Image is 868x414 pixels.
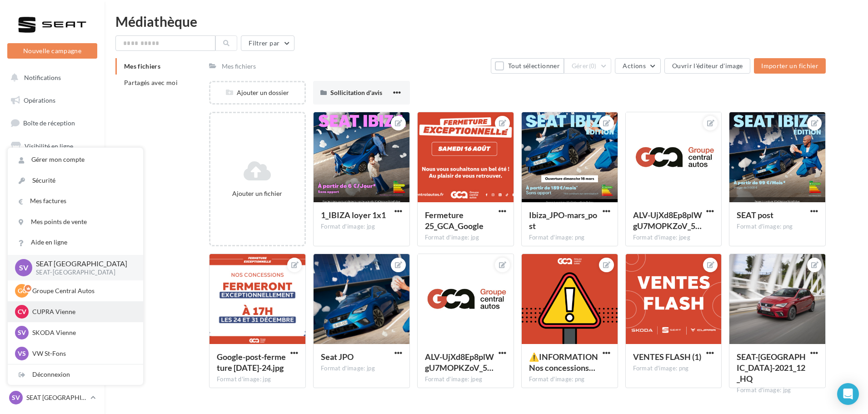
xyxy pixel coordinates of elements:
span: Importer un fichier [761,62,818,70]
span: CV [18,307,26,316]
div: Médiathèque [115,15,857,28]
div: Mes fichiers [222,62,256,71]
a: PLV et print personnalisable [5,249,99,276]
a: Médiathèque [5,205,99,224]
span: SV [18,328,26,337]
button: Importer un fichier [754,58,826,74]
div: Format d'image: jpeg [633,234,714,242]
a: Opérations [5,91,99,110]
p: CUPRA Vienne [32,307,132,316]
span: SV [12,393,20,402]
a: Visibilité en ligne [5,137,99,156]
span: VENTES FLASH (1) [633,352,701,362]
div: Format d'image: png [529,375,610,384]
span: Seat JPO [321,352,354,362]
span: 1_IBIZA loyer 1x1 [321,210,386,220]
p: SEAT [GEOGRAPHIC_DATA] [26,393,87,402]
div: Ajouter un fichier [214,189,301,198]
button: Nouvelle campagne [7,43,97,59]
button: Actions [615,58,660,74]
span: GC [18,286,26,295]
button: Tout sélectionner [491,58,564,74]
a: Contacts [5,182,99,201]
span: SEAT-Ibiza-2021_12_HQ [737,352,806,384]
p: SKODA Vienne [32,328,132,337]
p: SEAT-[GEOGRAPHIC_DATA] [36,269,129,277]
div: Déconnexion [8,364,143,385]
div: Format d'image: png [529,234,610,242]
p: Groupe Central Autos [32,286,132,295]
a: Calendrier [5,227,99,246]
span: VS [18,349,26,358]
div: Ajouter un dossier [210,88,304,97]
span: ⚠️INFORMATION Nos concessions de Vienne ne sont joignables ni par téléphone, ni par internet pour... [529,352,598,373]
span: Mes fichiers [124,62,160,70]
span: ALV-UjXd8Ep8plWgU7MOPKZoV_5qYw5MUNHC-ZeEzA_VBydZd3-4QG8G [425,352,494,373]
span: Visibilité en ligne [25,142,73,150]
button: Notifications [5,68,95,87]
a: Boîte de réception [5,113,99,133]
p: VW St-Fons [32,349,132,358]
a: Sécurité [8,170,143,191]
span: Notifications [24,74,61,81]
span: Actions [623,62,645,70]
div: Format d'image: jpg [425,234,506,242]
span: (0) [589,62,597,70]
span: Boîte de réception [23,119,75,127]
span: Opérations [24,96,55,104]
button: Gérer(0) [564,58,612,74]
a: Campagnes [5,160,99,179]
a: SV SEAT [GEOGRAPHIC_DATA] [7,389,97,406]
span: SV [19,262,28,273]
div: Format d'image: png [737,223,818,231]
button: Filtrer par [241,35,294,51]
a: Mes points de vente [8,212,143,232]
span: ALV-UjXd8Ep8plWgU7MOPKZoV_5qYw5MUNHC-ZeEzA_VBydZd3-4QG8G [633,210,702,231]
span: Fermeture 25_GCA_Google [425,210,484,231]
div: Format d'image: jpg [217,375,298,384]
div: Open Intercom Messenger [837,383,859,405]
button: Ouvrir l'éditeur d'image [664,58,750,74]
p: SEAT [GEOGRAPHIC_DATA] [36,259,129,269]
span: Partagés avec moi [124,79,178,86]
div: Format d'image: jpg [737,386,818,394]
span: SEAT post [737,210,773,220]
div: Format d'image: png [633,364,714,373]
a: Campagnes DataOnDemand [5,280,99,307]
div: Format d'image: jpg [321,223,402,231]
span: Google-post-fermeture noel-24.jpg [217,352,286,373]
a: Aide en ligne [8,232,143,253]
div: Format d'image: jpeg [425,375,506,384]
a: Mes factures [8,191,143,211]
span: Ibiza_JPO-mars_post [529,210,597,231]
a: Gérer mon compte [8,150,143,170]
span: Sollicitation d'avis [330,89,382,96]
div: Format d'image: jpg [321,364,402,373]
